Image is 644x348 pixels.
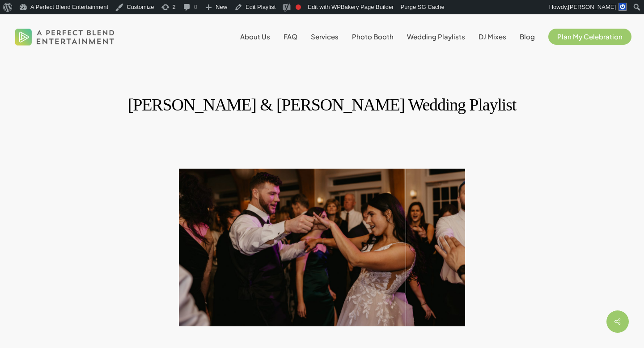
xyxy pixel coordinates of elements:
[568,4,616,10] span: [PERSON_NAME]
[352,32,394,41] span: Photo Booth
[479,32,506,41] span: DJ Mixes
[311,32,339,41] span: Services
[407,32,465,41] span: Wedding Playlists
[407,33,465,40] a: Wedding Playlists
[284,32,297,41] span: FAQ
[352,33,394,40] a: Photo Booth
[520,32,535,41] span: Blog
[311,33,339,40] a: Services
[13,21,117,53] img: A Perfect Blend Entertainment
[27,86,617,123] h1: [PERSON_NAME] & [PERSON_NAME] Wedding Playlist
[240,32,270,41] span: About Us
[479,33,506,40] a: DJ Mixes
[284,33,297,40] a: FAQ
[557,32,623,41] span: Plan My Celebration
[296,4,301,10] div: Focus keyphrase not set
[520,33,535,40] a: Blog
[548,33,631,40] a: Plan My Celebration
[240,33,270,40] a: About Us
